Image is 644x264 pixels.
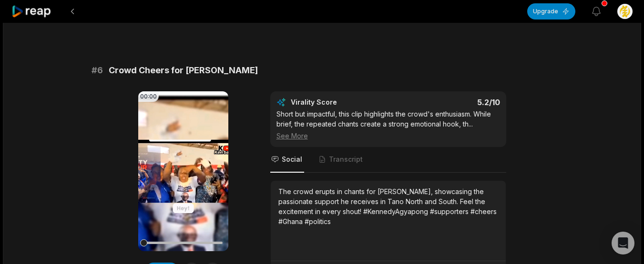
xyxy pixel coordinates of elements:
[282,155,302,164] span: Social
[291,98,393,107] div: Virality Score
[527,3,575,20] button: Upgrade
[276,131,500,141] div: See More
[109,64,258,77] span: Crowd Cheers for [PERSON_NAME]
[278,186,498,226] div: The crowd erupts in chants for [PERSON_NAME], showcasing the passionate support he receives in Ta...
[138,91,228,251] video: Your browser does not support mp4 format.
[398,98,500,107] div: 5.2 /10
[270,147,506,173] nav: Tabs
[92,64,103,77] span: # 6
[329,155,363,164] span: Transcript
[612,232,634,254] div: Open Intercom Messenger
[276,109,500,141] div: Short but impactful, this clip highlights the crowd's enthusiasm. While brief, the repeated chant...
